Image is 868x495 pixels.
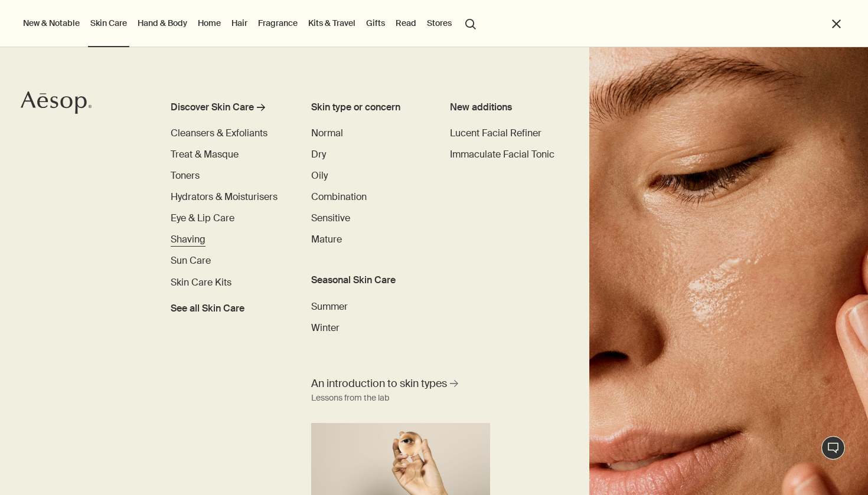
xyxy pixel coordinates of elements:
div: New additions [450,100,563,114]
a: Toners [171,169,200,183]
span: Hydrators & Moisturisers [171,191,278,203]
a: Hair [229,15,250,31]
span: Combination [311,191,367,203]
button: Close the Menu [830,17,843,31]
a: Skin Care Kits [171,276,231,290]
span: Eye & Lip Care [171,212,234,224]
span: Dry [311,148,326,160]
a: Kits & Travel [306,15,358,31]
a: Discover Skin Care [171,100,285,119]
span: Sensitive [311,212,350,224]
span: Shaving [171,233,205,245]
span: Cleansers & Exfoliants [171,127,267,139]
span: Sun Care [171,254,211,267]
h3: Skin type or concern [311,100,425,114]
svg: Aesop [21,91,92,114]
div: Lessons from the lab [311,391,389,405]
div: Discover Skin Care [171,100,254,114]
button: Stores [425,15,454,31]
a: Winter [311,321,340,335]
span: Normal [311,127,343,139]
span: Winter [311,322,340,334]
button: Open search [460,12,481,34]
a: Sun Care [171,254,211,268]
button: Live Assistance [821,436,845,460]
a: Shaving [171,232,205,247]
span: Lucent Facial Refiner [450,127,541,139]
a: Immaculate Facial Tonic [450,147,554,162]
a: Aesop [21,91,92,117]
h3: Seasonal Skin Care [311,273,425,287]
a: Combination [311,190,367,204]
a: Sensitive [311,211,350,225]
a: Home [195,15,223,31]
span: Mature [311,233,342,245]
span: Immaculate Facial Tonic [450,148,554,160]
a: Hydrators & Moisturisers [171,190,278,204]
a: Gifts [364,15,387,31]
a: See all Skin Care [171,297,244,316]
span: Oily [311,169,328,182]
span: Summer [311,300,348,313]
a: Summer [311,300,348,314]
img: Woman holding her face with her hands [589,47,868,495]
a: Cleansers & Exfoliants [171,126,267,140]
a: Dry [311,147,326,162]
a: Hand & Body [135,15,190,31]
span: Toners [171,169,200,182]
a: Eye & Lip Care [171,211,234,225]
span: See all Skin Care [171,301,244,316]
a: Fragrance [256,15,300,31]
button: New & Notable [21,15,82,31]
a: Treat & Masque [171,147,239,162]
a: Mature [311,232,342,247]
span: Skin Care Kits [171,276,231,289]
span: Treat & Masque [171,148,239,160]
span: An introduction to skin types [311,376,447,391]
a: Normal [311,126,343,140]
a: Oily [311,169,328,183]
a: Lucent Facial Refiner [450,126,541,140]
a: Read [393,15,419,31]
a: Skin Care [88,15,129,31]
